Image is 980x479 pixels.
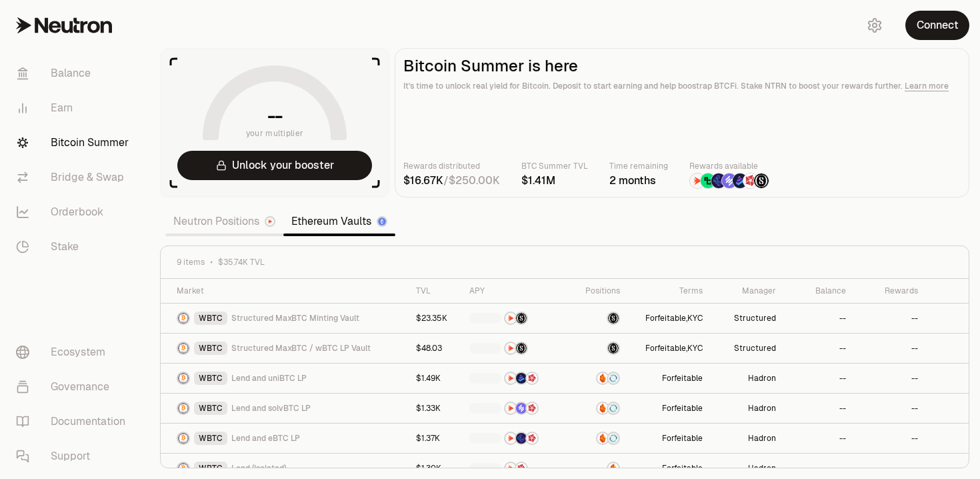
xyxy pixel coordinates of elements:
[505,463,516,474] img: NTRN
[662,373,703,384] button: Forfeitable
[597,433,608,444] img: Amber
[754,173,769,188] img: Structured Points
[5,335,144,370] a: Ecosystem
[711,173,726,188] img: EtherFi Points
[733,173,747,188] img: Bedrock Diamonds
[246,127,304,140] span: your multiplier
[578,312,619,325] button: maxBTC
[521,159,588,173] p: BTC Summer TVL
[5,125,144,160] a: Bitcoin Summer
[608,343,619,354] img: maxBTC
[628,394,711,423] a: Forfeitable
[645,343,703,354] span: ,
[608,313,619,324] img: maxBTC
[283,208,395,235] a: Ethereum Vaults
[231,433,300,444] span: Lend and eBTC LP
[570,304,627,333] a: maxBTC
[628,334,711,363] a: Forfeitable,KYC
[267,105,283,127] h1: --
[266,217,274,225] img: Neutron Logo
[177,257,205,268] span: 9 items
[469,286,562,296] div: APY
[662,403,703,414] button: Forfeitable
[469,462,562,475] button: NTRNMars Fragments
[461,334,570,363] a: NTRNStructured Points
[608,403,619,414] img: Supervault
[178,313,189,324] img: WBTC Logo
[689,159,769,173] p: Rewards available
[461,304,570,333] a: NTRNStructured Points
[854,394,927,423] a: --
[719,286,776,296] div: Manager
[578,432,619,445] button: AmberSupervault
[178,343,189,354] img: WBTC Logo
[690,173,705,188] img: NTRN
[662,463,703,474] button: Forfeitable
[570,334,627,363] a: maxBTC
[905,11,969,40] button: Connect
[687,313,703,324] button: KYC
[161,304,408,333] a: WBTC LogoWBTCStructured MaxBTC Minting Vault
[516,343,527,354] img: Structured Points
[165,208,283,235] a: Neutron Positions
[403,173,500,189] div: /
[516,433,527,444] img: EtherFi Points
[5,91,144,125] a: Earn
[505,433,516,444] img: NTRN
[408,424,461,453] a: $1.37K
[231,403,311,414] span: Lend and solvBTC LP
[711,394,784,423] a: Hadron
[609,173,668,189] div: 2 months
[711,424,784,453] a: Hadron
[194,342,227,355] div: WBTC
[194,402,227,415] div: WBTC
[628,304,711,333] a: Forfeitable,KYC
[687,343,703,354] button: KYC
[527,403,537,414] img: Mars Fragments
[701,173,715,188] img: Lombard Lux
[854,304,927,333] a: --
[5,439,144,474] a: Support
[854,424,927,453] a: --
[469,402,562,415] button: NTRNSolv PointsMars Fragments
[628,364,711,393] a: Forfeitable
[469,342,562,355] button: NTRNStructured Points
[161,394,408,423] a: WBTC LogoWBTCLend and solvBTC LP
[218,257,265,268] span: $35.74K TVL
[628,424,711,453] a: Forfeitable
[5,404,144,439] a: Documentation
[461,394,570,423] a: NTRNSolv PointsMars Fragments
[516,373,527,384] img: Bedrock Diamonds
[609,159,668,173] p: Time remaining
[505,343,516,354] img: NTRN
[505,403,516,414] img: NTRN
[854,334,927,363] a: --
[743,173,758,188] img: Mars Fragments
[403,159,500,173] p: Rewards distributed
[608,373,619,384] img: Supervault
[862,286,919,296] div: Rewards
[194,462,227,475] div: WBTC
[194,372,227,385] div: WBTC
[5,56,144,91] a: Balance
[408,364,461,393] a: $1.49K
[516,313,527,324] img: Structured Points
[177,151,372,180] button: Unlock your booster
[5,229,144,264] a: Stake
[527,373,537,384] img: Mars Fragments
[161,364,408,393] a: WBTC LogoWBTCLend and uniBTC LP
[194,312,227,325] div: WBTC
[578,342,619,355] button: maxBTC
[194,432,227,445] div: WBTC
[784,424,853,453] a: --
[231,463,286,474] span: Lend (Isolated)
[408,304,461,333] a: $23.35K
[469,312,562,325] button: NTRNStructured Points
[461,364,570,393] a: NTRNBedrock DiamondsMars Fragments
[722,173,737,188] img: Solv Points
[231,373,307,384] span: Lend and uniBTC LP
[178,433,189,444] img: WBTC Logo
[784,364,853,393] a: --
[645,313,703,324] span: ,
[231,313,359,324] span: Structured MaxBTC Minting Vault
